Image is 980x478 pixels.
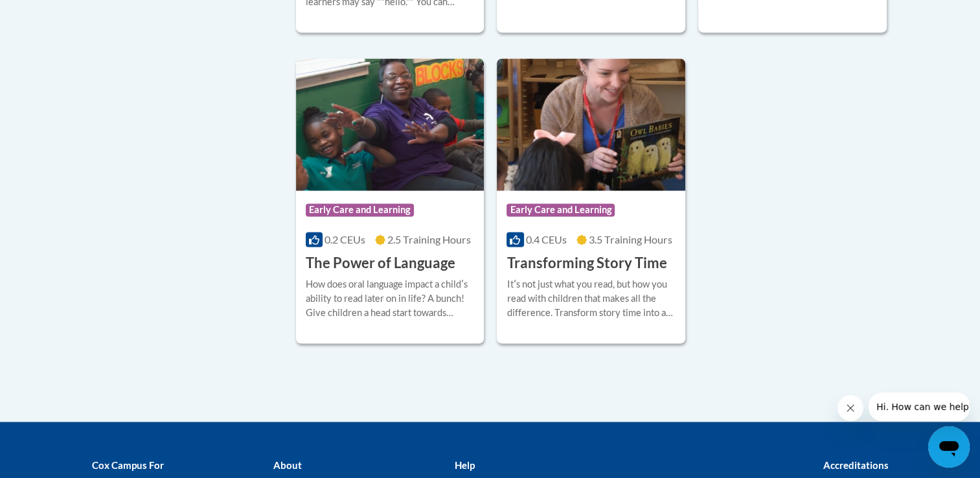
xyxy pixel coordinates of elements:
span: Early Care and Learning [306,203,414,216]
img: Course Logo [497,58,685,190]
b: About [273,459,301,470]
b: Accreditations [823,459,889,470]
div: How does oral language impact a childʹs ability to read later on in life? A bunch! Give children ... [306,277,475,320]
iframe: Message from company [869,393,970,421]
b: Help [454,459,474,470]
img: Course Logo [296,58,484,190]
a: Course LogoEarly Care and Learning0.4 CEUs3.5 Training Hours Transforming Story TimeItʹs not just... [497,58,685,343]
iframe: Close message [838,395,863,421]
h3: Transforming Story Time [507,253,667,273]
span: 0.4 CEUs [526,233,567,245]
span: Hi. How can we help? [8,9,105,19]
span: Early Care and Learning [507,203,615,216]
div: Itʹs not just what you read, but how you read with children that makes all the difference. Transf... [507,277,676,320]
span: 0.2 CEUs [325,233,365,245]
b: Cox Campus For [92,459,164,470]
h3: The Power of Language [306,253,455,273]
iframe: Button to launch messaging window [928,426,970,468]
span: 3.5 Training Hours [589,233,672,245]
a: Course LogoEarly Care and Learning0.2 CEUs2.5 Training Hours The Power of LanguageHow does oral l... [296,58,484,343]
span: 2.5 Training Hours [387,233,471,245]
